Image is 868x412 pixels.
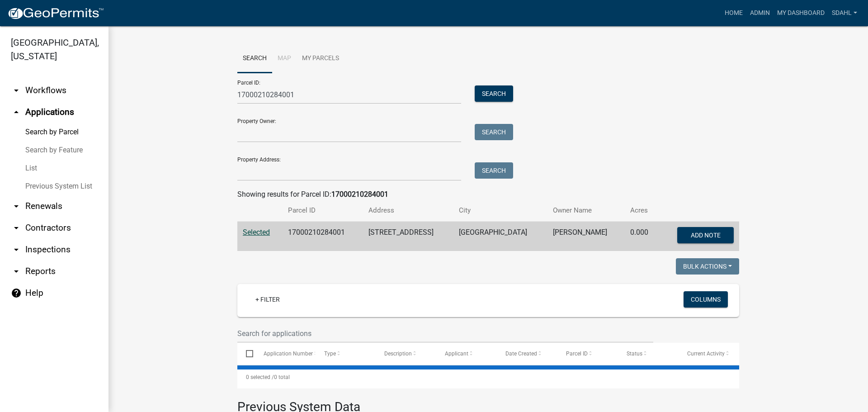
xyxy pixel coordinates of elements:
[297,44,344,73] a: My Parcels
[828,5,861,22] a: sdahl
[676,258,739,275] button: Bulk Actions
[505,350,537,357] span: Date Created
[684,291,728,308] button: Columns
[547,200,625,221] th: Owner Name
[475,124,513,140] button: Search
[363,200,453,221] th: Address
[237,189,739,200] div: Showing results for Parcel ID:
[625,200,659,221] th: Acres
[11,107,22,118] i: arrow_drop_up
[618,343,679,365] datatable-header-cell: Status
[237,366,739,388] div: 0 total
[475,85,513,102] button: Search
[255,343,315,365] datatable-header-cell: Application Number
[11,244,22,255] i: arrow_drop_down
[445,350,468,357] span: Applicant
[566,350,588,357] span: Parcel ID
[625,222,659,251] td: 0.000
[11,288,22,298] i: help
[237,324,653,343] input: Search for applications
[376,343,436,365] datatable-header-cell: Description
[547,222,625,251] td: [PERSON_NAME]
[497,343,557,365] datatable-header-cell: Date Created
[627,350,642,357] span: Status
[363,222,453,251] td: [STREET_ADDRESS]
[11,201,22,212] i: arrow_drop_down
[687,350,725,357] span: Current Activity
[283,222,363,251] td: 17000210284001
[690,232,720,239] span: Add Note
[453,222,547,251] td: [GEOGRAPHIC_DATA]
[243,228,270,237] a: Selected
[475,162,513,179] button: Search
[248,291,287,308] a: + Filter
[324,350,336,357] span: Type
[246,374,274,380] span: 0 selected /
[331,190,388,199] strong: 17000210284001
[557,343,618,365] datatable-header-cell: Parcel ID
[11,266,22,277] i: arrow_drop_down
[237,44,272,73] a: Search
[283,200,363,221] th: Parcel ID
[746,5,774,22] a: Admin
[11,223,22,233] i: arrow_drop_down
[264,350,313,357] span: Application Number
[237,343,255,365] datatable-header-cell: Select
[679,343,739,365] datatable-header-cell: Current Activity
[677,227,734,243] button: Add Note
[774,5,828,22] a: My Dashboard
[315,343,376,365] datatable-header-cell: Type
[436,343,497,365] datatable-header-cell: Applicant
[384,350,412,357] span: Description
[11,85,22,96] i: arrow_drop_down
[721,5,746,22] a: Home
[453,200,547,221] th: City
